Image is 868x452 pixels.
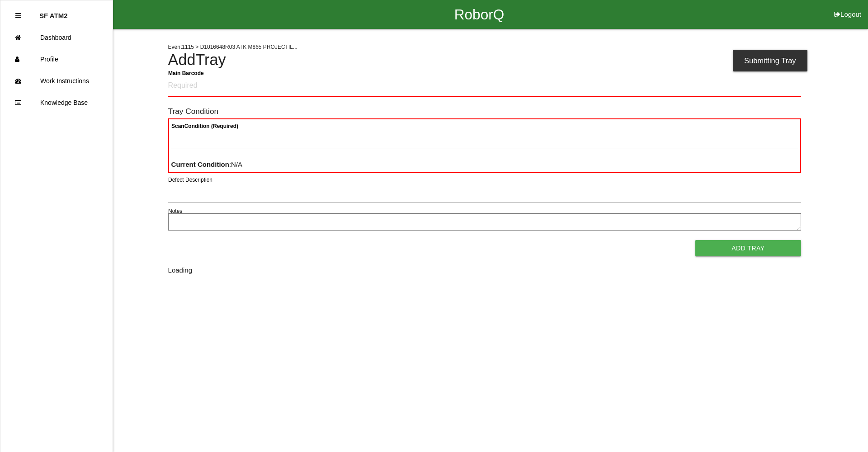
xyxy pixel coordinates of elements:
button: Add Tray [695,240,801,256]
p: SF ATM2 [39,5,68,19]
span: : N/A [171,160,243,168]
a: Work Instructions [0,70,113,92]
div: Submitting Tray [733,50,807,71]
span: Event 1115 > D1016648R03 ATK M865 PROJECTIL... [168,44,297,50]
label: Defect Description [168,176,212,184]
a: Knowledge Base [0,92,113,113]
div: Loading [168,265,801,276]
b: Current Condition [171,160,229,168]
label: Notes [168,207,182,215]
a: Dashboard [0,27,113,48]
h6: Tray Condition [168,107,801,116]
input: Required [168,75,801,97]
b: Scan Condition (Required) [171,123,238,129]
h4: Add Tray [168,52,801,69]
b: Main Barcode [168,70,204,76]
div: Close [15,5,21,27]
a: Profile [0,48,113,70]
